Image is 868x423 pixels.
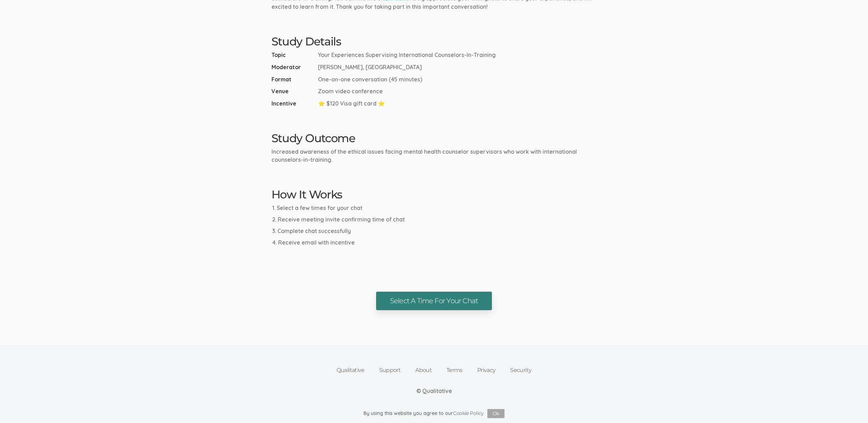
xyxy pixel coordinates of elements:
[318,87,383,95] span: Zoom video conference
[364,409,504,418] div: By using this website you agree to our
[470,363,503,378] a: Privacy
[271,148,597,164] p: Increased awareness of the ethical issues facing mental health counselor supervisors who work wit...
[318,63,422,71] span: [PERSON_NAME], [GEOGRAPHIC_DATA]
[318,51,496,59] span: Your Experiences Supervising International Counselors-In-Training
[439,363,470,378] a: Terms
[372,363,408,378] a: Support
[272,216,597,224] li: Receive meeting invite confirming time of chat
[416,387,452,395] div: © Qualitative
[271,51,315,59] span: Topic
[272,239,597,247] li: Receive email with incentive
[318,100,385,108] span: ⭐ $120 Visa gift card ⭐
[329,363,372,378] a: Qualitative
[271,35,597,48] h2: Study Details
[376,292,492,310] a: Select A Time For Your Chat
[271,188,597,200] h2: How It Works
[503,363,539,378] a: Security
[833,389,868,423] iframe: Chat Widget
[271,63,315,71] span: Moderator
[271,75,315,83] span: Format
[271,87,315,95] span: Venue
[271,132,597,144] h2: Study Outcome
[272,204,597,212] li: Select a few times for your chat
[453,410,484,416] a: Cookie Policy
[271,100,315,108] span: Incentive
[408,363,439,378] a: About
[272,227,597,235] li: Complete chat successfully
[487,409,504,418] button: Ok
[318,75,422,83] span: One-on-one conversation (45 minutes)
